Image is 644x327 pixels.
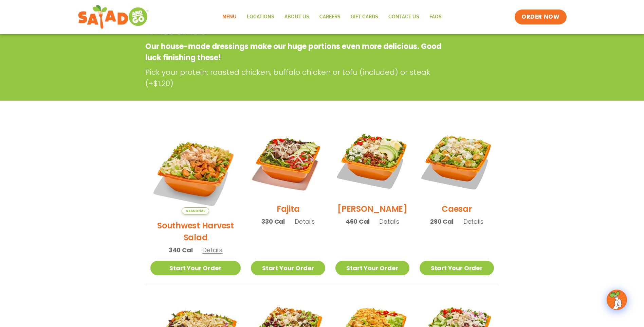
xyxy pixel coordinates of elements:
[279,9,314,25] a: About Us
[379,217,399,226] span: Details
[335,261,409,275] a: Start Your Order
[607,290,626,309] img: wpChatIcon
[150,220,241,243] h2: Southwest Harvest Salad
[337,203,407,215] h2: [PERSON_NAME]
[314,9,346,25] a: Careers
[217,9,447,25] nav: Menu
[202,246,222,254] span: Details
[515,10,566,24] a: ORDER NOW
[242,9,279,25] a: Locations
[78,3,149,31] img: new-SAG-logo-768×292
[182,207,209,214] span: Seasonal
[150,124,241,214] img: Product photo for Southwest Harvest Salad
[346,9,383,25] a: GIFT CARDS
[251,124,325,198] img: Product photo for Fajita Salad
[420,124,494,198] img: Product photo for Caesar Salad
[335,124,409,198] img: Product photo for Cobb Salad
[261,217,285,226] span: 330 Cal
[145,67,447,89] p: Pick your protein: roasted chicken, buffalo chicken or tofu (included) or steak (+$1.20)
[251,261,325,275] a: Start Your Order
[383,9,424,25] a: Contact Us
[295,217,315,226] span: Details
[217,9,242,25] a: Menu
[277,203,300,215] h2: Fajita
[145,41,444,63] p: Our house-made dressings make our huge portions even more delicious. Good luck finishing these!
[150,261,241,275] a: Start Your Order
[442,203,472,215] h2: Caesar
[346,217,370,226] span: 460 Cal
[424,9,447,25] a: FAQs
[169,245,193,255] span: 340 Cal
[420,261,494,275] a: Start Your Order
[463,217,483,226] span: Details
[521,13,559,21] span: ORDER NOW
[430,217,454,226] span: 290 Cal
